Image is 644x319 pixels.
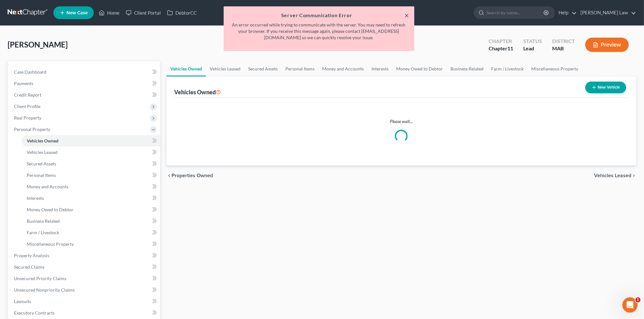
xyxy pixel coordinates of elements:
[392,61,447,76] a: Money Owed to Debtor
[27,241,74,247] span: Miscellaneous Property
[14,264,44,270] span: Secured Claims
[22,147,160,158] a: Vehicles Leased
[9,250,160,261] a: Property Analysis
[405,11,409,19] button: ×
[166,61,206,76] a: Vehicles Owned
[27,218,60,224] span: Business Related
[27,172,56,178] span: Personal Items
[635,297,641,302] span: 1
[166,173,172,178] i: chevron_left
[229,11,409,19] h5: Server Communication Error
[229,22,409,41] p: An error occurred while trying to communicate with the server. You may need to refresh your brows...
[631,173,636,178] i: chevron_right
[179,118,624,125] p: Please wait...
[14,81,33,86] span: Payments
[27,195,44,201] span: Interests
[22,204,160,215] a: Money Owed to Debtor
[244,61,281,76] a: Secured Assets
[27,207,73,212] span: Money Owed to Debtor
[27,230,59,235] span: Farm / Livestock
[9,89,160,101] a: Credit Report
[9,261,160,273] a: Secured Claims
[585,82,626,93] button: New Vehicle
[22,227,160,238] a: Farm / Livestock
[14,253,49,258] span: Property Analysis
[22,181,160,192] a: Money and Accounts
[9,78,160,89] a: Payments
[318,61,368,76] a: Money and Accounts
[9,66,160,78] a: Case Dashboard
[14,69,46,75] span: Case Dashboard
[14,287,75,293] span: Unsecured Nonpriority Claims
[368,61,392,76] a: Interests
[14,276,66,281] span: Unsecured Priority Claims
[174,88,221,96] div: Vehicles Owned
[9,273,160,284] a: Unsecured Priority Claims
[447,61,487,76] a: Business Related
[622,297,638,313] iframe: Intercom live chat
[281,61,318,76] a: Personal Items
[22,192,160,204] a: Interests
[22,215,160,227] a: Business Related
[166,173,213,178] button: chevron_left Properties Owned
[14,310,55,315] span: Executory Contracts
[27,149,58,155] span: Vehicles Leased
[14,299,31,304] span: Lawsuits
[172,173,213,178] span: Properties Owned
[14,127,50,132] span: Personal Property
[27,161,56,166] span: Secured Assets
[27,184,68,189] span: Money and Accounts
[9,284,160,296] a: Unsecured Nonpriority Claims
[9,296,160,307] a: Lawsuits
[594,173,636,178] button: Vehicles Leased chevron_right
[14,92,41,98] span: Credit Report
[206,61,244,76] a: Vehicles Leased
[487,61,527,76] a: Farm / Livestock
[527,61,582,76] a: Miscellaneous Property
[22,170,160,181] a: Personal Items
[22,135,160,147] a: Vehicles Owned
[22,158,160,170] a: Secured Assets
[14,115,41,120] span: Real Property
[22,238,160,250] a: Miscellaneous Property
[27,138,58,143] span: Vehicles Owned
[9,307,160,319] a: Executory Contracts
[14,104,40,109] span: Client Profile
[594,173,631,178] span: Vehicles Leased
